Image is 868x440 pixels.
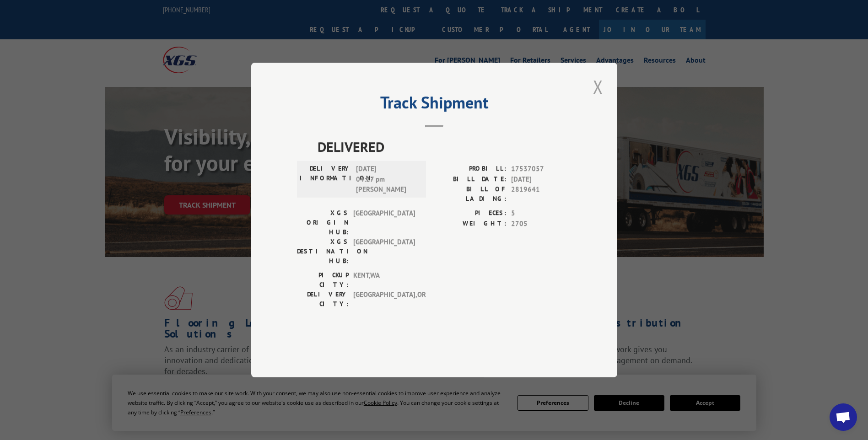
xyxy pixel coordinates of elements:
span: [DATE] 04:27 pm [PERSON_NAME] [356,164,418,195]
span: 2705 [511,219,571,229]
span: 2819641 [511,184,571,204]
label: PROBILL: [434,164,507,174]
button: Close modal [590,74,606,99]
span: [GEOGRAPHIC_DATA] [353,237,415,266]
span: [GEOGRAPHIC_DATA] [353,208,415,237]
label: WEIGHT: [434,219,507,229]
a: Open chat [830,403,857,431]
label: PIECES: [434,208,507,219]
label: BILL DATE: [434,174,507,185]
label: XGS ORIGIN HUB: [297,208,349,237]
h2: Track Shipment [297,96,571,113]
span: 5 [511,208,571,219]
span: [GEOGRAPHIC_DATA] , OR [353,290,415,309]
label: BILL OF LADING: [434,184,507,204]
label: DELIVERY INFORMATION: [300,164,351,195]
span: DELIVERED [318,136,571,157]
span: [DATE] [511,174,571,185]
label: PICKUP CITY: [297,270,349,290]
label: XGS DESTINATION HUB: [297,237,349,266]
label: DELIVERY CITY: [297,290,349,309]
span: 17537057 [511,164,571,174]
span: KENT , WA [353,270,415,290]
